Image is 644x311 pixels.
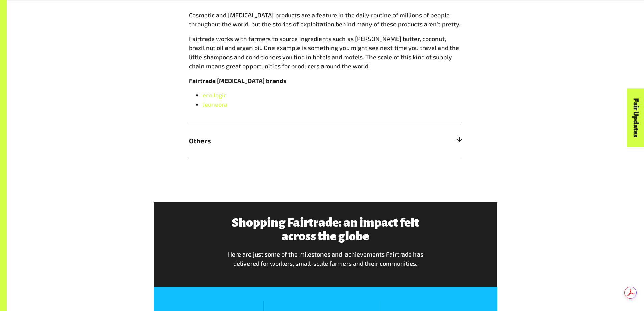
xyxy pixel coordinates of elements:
b: Fairtrade [MEDICAL_DATA] brands [189,77,287,84]
h3: Shopping Fairtrade: an impact felt across the globe [227,216,424,243]
a: eco.logic [202,91,227,99]
span: Fairtrade works with farmers to source ingredients such as [PERSON_NAME] butter, coconut, brazil ... [189,35,459,70]
span: Others [189,136,394,146]
span: Cosmetic and [MEDICAL_DATA] products are a feature in the daily routine of millions of people thr... [189,11,460,28]
span: Here are just some of the milestones and achievements Fairtrade has delivered for workers, small-... [228,250,423,267]
a: Jeuneora [202,101,228,108]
